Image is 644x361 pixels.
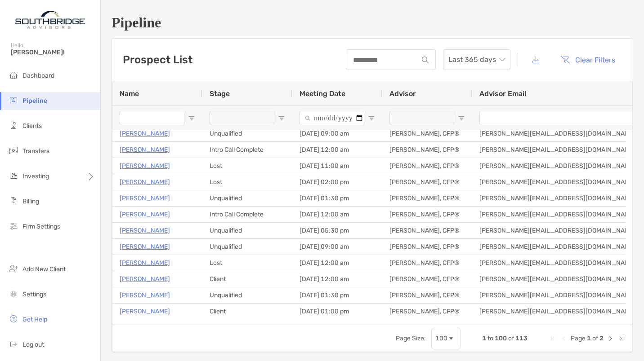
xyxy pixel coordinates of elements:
div: Lost [202,255,292,271]
div: [DATE] 12:00 am [292,255,382,271]
span: Billing [22,198,39,205]
div: [DATE] 09:00 am [292,239,382,255]
div: Page Size: [396,335,426,342]
div: [DATE] 01:30 pm [292,190,382,206]
div: [DATE] 11:00 am [292,158,382,174]
span: Meeting Date [300,89,345,98]
p: [PERSON_NAME] [120,128,170,139]
div: Unqualified [202,190,292,206]
span: Dashboard [22,72,54,79]
span: Clients [22,122,42,130]
div: [PERSON_NAME], CFP® [382,287,472,303]
div: First Page [549,335,556,342]
span: Advisor Email [479,89,526,98]
div: [PERSON_NAME], CFP® [382,223,472,238]
a: [PERSON_NAME] [120,257,170,269]
p: [PERSON_NAME] [120,225,170,236]
h1: Pipeline [112,14,633,31]
span: Firm Settings [22,223,60,230]
div: [PERSON_NAME], CFP® [382,174,472,190]
p: [PERSON_NAME] [120,144,170,155]
span: 1 [587,335,591,342]
span: Transfers [22,147,49,155]
div: Unqualified [202,239,292,255]
span: Pipeline [22,97,47,105]
span: Get Help [22,316,47,323]
span: [PERSON_NAME]! [11,48,95,56]
div: Page Size [431,328,461,349]
span: 1 [482,335,486,342]
img: settings icon [8,288,19,299]
span: Name [120,89,139,98]
a: [PERSON_NAME] [120,209,170,220]
a: [PERSON_NAME] [120,273,170,285]
span: of [592,335,598,342]
button: Open Filter Menu [368,114,375,122]
img: pipeline icon [8,95,19,106]
h3: Prospect List [123,53,192,66]
div: Lost [202,158,292,174]
div: Unqualified [202,287,292,303]
span: Page [571,335,586,342]
div: [PERSON_NAME], CFP® [382,190,472,206]
a: [PERSON_NAME] [120,290,170,301]
span: 2 [599,335,604,342]
img: get-help icon [8,313,19,324]
div: [PERSON_NAME], CFP® [382,126,472,141]
span: 113 [515,335,528,342]
span: 100 [495,335,507,342]
div: [DATE] 01:00 pm [292,304,382,319]
div: Last Page [618,335,625,342]
img: transfers icon [8,145,19,156]
img: firm-settings icon [8,220,19,231]
div: Client [202,271,292,287]
div: [DATE] 09:00 am [292,126,382,141]
span: Investing [22,172,49,180]
a: [PERSON_NAME] [120,306,170,317]
span: Stage [210,89,230,98]
img: investing icon [8,170,19,181]
a: [PERSON_NAME] [120,176,170,188]
div: Client [202,304,292,319]
div: [PERSON_NAME], CFP® [382,142,472,158]
div: [PERSON_NAME], CFP® [382,255,472,271]
img: clients icon [8,120,19,131]
a: [PERSON_NAME] [120,193,170,204]
img: logout icon [8,339,19,349]
a: [PERSON_NAME] [120,160,170,172]
img: input icon [422,57,429,63]
div: [DATE] 01:30 pm [292,287,382,303]
div: [DATE] 05:30 pm [292,223,382,238]
span: to [487,335,493,342]
button: Open Filter Menu [188,114,195,122]
div: [PERSON_NAME], CFP® [382,207,472,222]
img: dashboard icon [8,70,19,80]
div: [PERSON_NAME], CFP® [382,271,472,287]
input: Meeting Date Filter Input [300,111,364,125]
div: [DATE] 12:00 am [292,142,382,158]
span: Advisor [389,89,416,98]
div: [PERSON_NAME], CFP® [382,239,472,255]
div: Next Page [607,335,614,342]
div: Unqualified [202,126,292,141]
div: 100 [435,335,447,342]
div: Intro Call Complete [202,207,292,222]
a: [PERSON_NAME] [120,241,170,252]
div: Unqualified [202,223,292,238]
div: [DATE] 12:00 am [292,207,382,222]
span: Settings [22,291,46,298]
input: Name Filter Input [120,111,184,125]
img: add_new_client icon [8,263,19,274]
div: [DATE] 12:00 am [292,271,382,287]
div: Lost [202,174,292,190]
span: of [508,335,514,342]
div: [PERSON_NAME], CFP® [382,304,472,319]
